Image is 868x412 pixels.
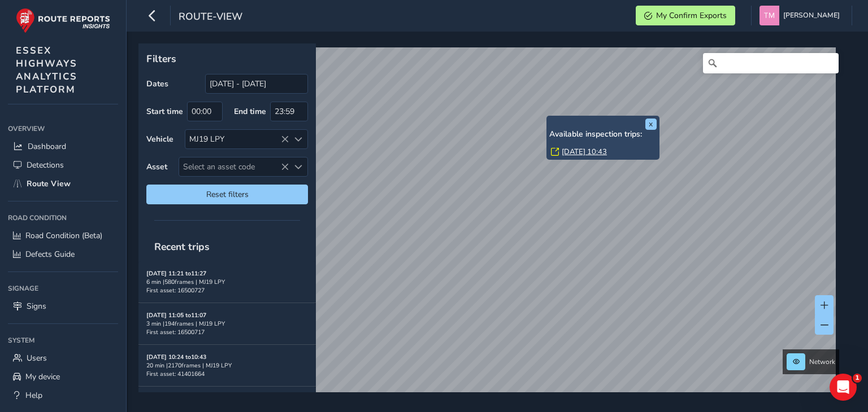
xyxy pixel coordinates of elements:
div: Road Condition [8,209,118,226]
img: rr logo [16,8,110,33]
span: Dashboard [28,141,66,152]
div: System [8,332,118,349]
p: Filters [146,51,308,66]
span: 1 [853,374,862,383]
span: ESSEX HIGHWAYS ANALYTICS PLATFORM [16,44,77,96]
iframe: Intercom live chat [830,374,857,401]
label: Start time [146,106,183,117]
label: End time [234,106,266,117]
span: Detections [27,160,64,170]
span: [PERSON_NAME] [783,6,840,25]
img: diamond-layout [759,6,779,25]
button: x [645,119,657,130]
canvas: Map [142,47,836,405]
label: Dates [146,78,168,89]
span: First asset: 41401664 [146,370,205,378]
strong: [DATE] 10:24 to 10:43 [146,353,206,361]
span: Recent trips [146,232,218,261]
span: My Confirm Exports [656,10,727,21]
div: 20 min | 2170 frames | MJ19 LPY [146,361,308,370]
span: Select an asset code [179,157,289,176]
span: Network [809,357,835,366]
a: [DATE] 10:43 [562,147,607,157]
span: Defects Guide [25,249,75,260]
span: Road Condition (Beta) [25,230,102,241]
a: My device [8,367,118,386]
span: First asset: 16500727 [146,286,205,295]
span: Route View [27,178,71,189]
button: My Confirm Exports [636,6,735,25]
div: Overview [8,120,118,137]
a: Dashboard [8,137,118,156]
h6: Available inspection trips: [549,130,657,139]
span: route-view [179,10,242,25]
a: Signs [8,297,118,315]
label: Asset [146,161,167,172]
div: 6 min | 580 frames | MJ19 LPY [146,278,308,286]
span: Reset filters [155,189,300,200]
button: [PERSON_NAME] [759,6,844,25]
a: Route View [8,174,118,193]
div: Signage [8,280,118,297]
span: Users [27,353,47,363]
span: My device [25,371,60,382]
button: Reset filters [146,185,308,204]
a: Help [8,386,118,405]
span: Signs [27,301,46,312]
strong: [DATE] 11:21 to 11:27 [146,269,206,278]
strong: [DATE] 11:05 to 11:07 [146,311,206,319]
a: Road Condition (Beta) [8,226,118,245]
div: 3 min | 194 frames | MJ19 LPY [146,319,308,328]
input: Search [703,53,839,73]
a: Detections [8,156,118,174]
span: Help [25,390,42,401]
a: Defects Guide [8,245,118,264]
a: Users [8,349,118,367]
span: First asset: 16500717 [146,328,205,336]
label: Vehicle [146,134,173,144]
div: MJ19 LPY [185,130,289,148]
div: Select an asset code [289,157,307,176]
